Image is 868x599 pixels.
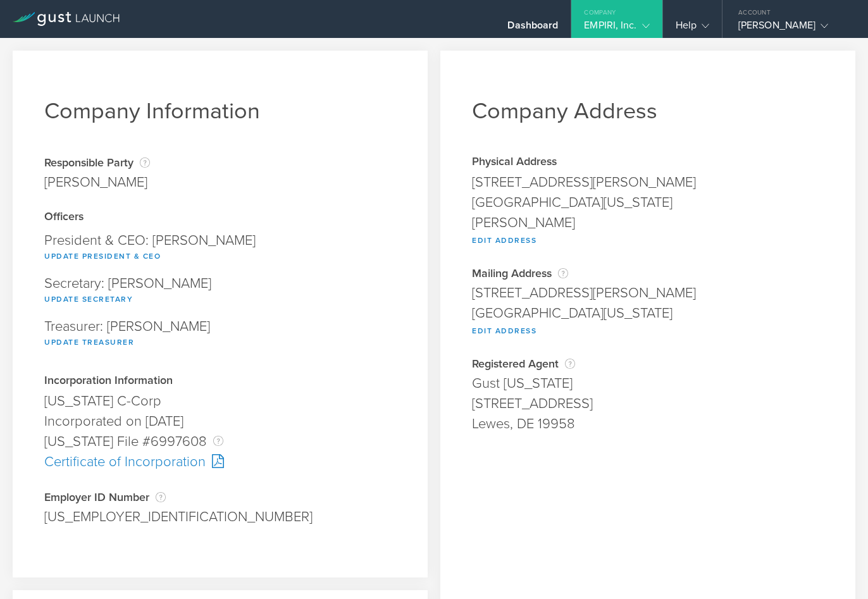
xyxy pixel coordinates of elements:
div: President & CEO: [PERSON_NAME] [44,227,396,270]
div: Responsible Party [44,156,150,169]
button: Update Treasurer [44,335,134,350]
div: Officers [44,211,396,224]
button: Edit Address [472,323,536,338]
div: [US_EMPLOYER_IDENTIFICATION_NUMBER] [44,507,396,527]
div: Dashboard [507,19,558,38]
div: Registered Agent [472,357,824,370]
h1: Company Address [472,97,824,125]
button: Edit Address [472,233,536,248]
button: Update President & CEO [44,249,161,264]
div: EMPIRI, Inc. [584,19,649,38]
div: [STREET_ADDRESS][PERSON_NAME] [472,283,824,303]
div: [GEOGRAPHIC_DATA][US_STATE] [472,192,824,213]
div: [STREET_ADDRESS] [472,393,824,414]
div: [PERSON_NAME] [44,172,150,192]
div: [PERSON_NAME] [472,213,824,233]
div: Employer ID Number [44,491,396,503]
div: [STREET_ADDRESS][PERSON_NAME] [472,172,824,192]
div: Gust [US_STATE] [472,373,824,393]
div: Mailing Address [472,267,824,280]
div: Incorporated on [DATE] [44,411,396,431]
div: Help [676,19,709,38]
div: Lewes, DE 19958 [472,414,824,434]
div: Secretary: [PERSON_NAME] [44,270,396,313]
div: Physical Address [472,156,824,169]
div: Certificate of Incorporation [44,452,396,472]
div: [PERSON_NAME] [738,19,846,38]
iframe: Chat Widget [805,538,868,599]
div: [GEOGRAPHIC_DATA][US_STATE] [472,303,824,323]
div: Treasurer: [PERSON_NAME] [44,313,396,356]
div: [US_STATE] File #6997608 [44,431,396,452]
button: Update Secretary [44,292,133,307]
div: Incorporation Information [44,375,396,388]
h1: Company Information [44,97,396,125]
div: [US_STATE] C-Corp [44,391,396,411]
